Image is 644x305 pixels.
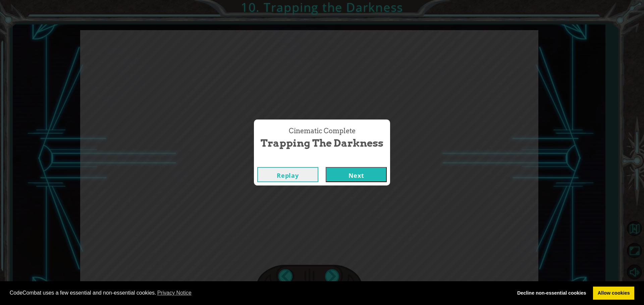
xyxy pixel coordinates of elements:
[513,287,591,300] a: deny cookies
[326,167,387,182] button: Next
[156,288,193,298] a: learn more about cookies
[257,167,318,182] button: Replay
[593,287,634,300] a: allow cookies
[261,136,383,150] span: Trapping the Darkness
[289,126,356,136] span: Cinematic Complete
[10,288,507,298] span: CodeCombat uses a few essential and non-essential cookies.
